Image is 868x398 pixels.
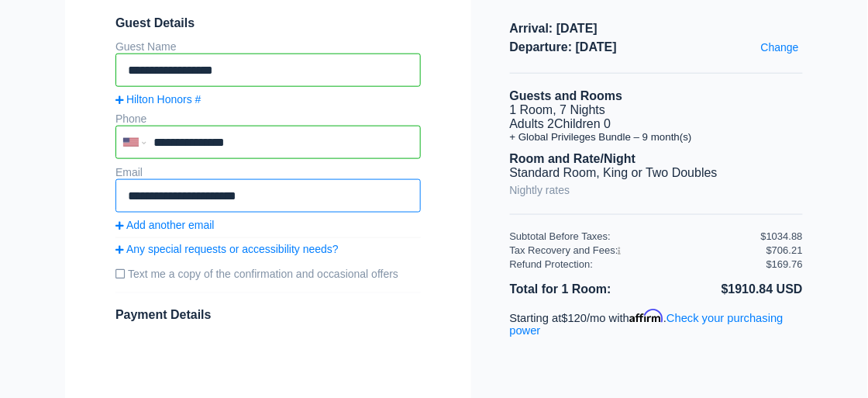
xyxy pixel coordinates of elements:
div: Tax Recovery and Fees: [510,244,761,256]
li: $1910.84 USD [656,280,803,300]
li: Adults 2 [510,117,803,131]
div: Subtotal Before Taxes: [510,230,761,242]
a: Change [757,37,803,57]
a: Any special requests or accessibility needs? [115,243,421,255]
a: Hilton Honors # [115,93,421,106]
b: Guests and Rooms [510,89,623,102]
div: $706.21 [766,244,803,256]
li: Total for 1 Room: [510,280,656,300]
span: Guest Details [115,16,421,30]
div: United States: +1 [117,127,150,157]
li: + Global Privileges Bundle – 9 month(s) [510,131,803,143]
p: Starting at /mo with . [510,310,803,337]
li: 1 Room, 7 Nights [510,103,803,117]
label: Text me a copy of the confirmation and occasional offers [115,261,421,286]
div: $1034.88 [761,230,803,242]
div: Refund Protection: [510,258,766,270]
span: $120 [562,313,587,325]
a: Add another email [115,219,421,231]
b: Room and Rate/Night [510,152,636,165]
span: Payment Details [115,309,212,322]
iframe: PayPal Message 1 [510,351,803,368]
li: Standard Room, King or Two Doubles [510,166,803,180]
label: Phone [115,112,146,125]
span: Arrival: [DATE] [510,22,803,36]
span: Children 0 [554,117,611,130]
a: Check your purchasing power - Learn more about Affirm Financing (opens in modal) [510,313,784,337]
span: Affirm [629,310,663,324]
a: Nightly rates [510,180,570,200]
label: Email [115,166,143,178]
label: Guest Name [115,40,177,53]
span: Departure: [DATE] [510,40,803,54]
div: $169.76 [766,258,803,270]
